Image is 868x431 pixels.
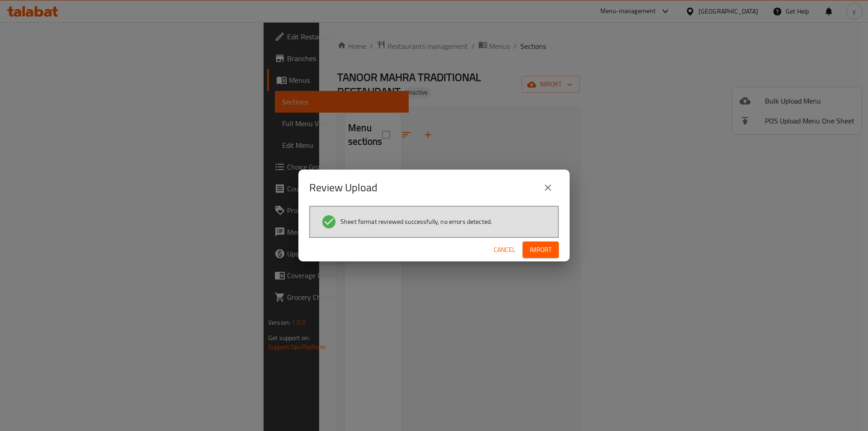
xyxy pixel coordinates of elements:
span: Import [530,244,552,256]
button: Cancel [490,242,519,258]
button: close [537,177,559,199]
button: Import [523,242,559,258]
span: Cancel [494,244,515,256]
h2: Review Upload [309,180,377,195]
span: Sheet format reviewed successfully, no errors detected. [340,217,492,226]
